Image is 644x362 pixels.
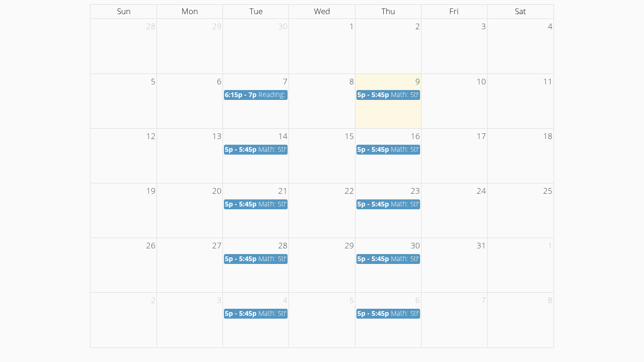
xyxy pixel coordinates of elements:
a: 5p - 5:45p Math: 5th Grade [356,90,420,100]
span: 5p - 5:45p [225,309,256,318]
span: 5p - 5:45p [357,145,389,154]
span: 8 [348,74,355,90]
span: 28 [145,19,157,34]
span: 7 [480,293,487,308]
span: 5p - 5:45p [225,254,256,263]
span: Tue [249,6,263,16]
span: 6 [414,293,421,308]
span: 26 [145,238,157,254]
span: 5p - 5:45p [357,90,389,99]
span: 25 [542,183,553,199]
span: 29 [211,19,223,34]
span: Math: 5th Grade [258,145,309,154]
a: 5p - 5:45p Math: 5th Grade [356,145,420,155]
span: 3 [216,293,223,308]
span: 1 [348,19,355,34]
span: 9 [414,74,421,90]
span: 5p - 5:45p [225,199,256,208]
span: Fri [449,6,459,16]
span: 22 [344,183,355,199]
a: 5p - 5:45p Math: 5th Grade [224,145,288,155]
span: 20 [211,183,223,199]
span: 29 [344,238,355,254]
span: Math: 5th Grade [258,199,309,208]
span: 6:15p - 7p [225,90,256,99]
span: Wed [314,6,330,16]
span: Reading: 5th Grade [258,90,319,99]
span: 21 [277,183,289,199]
span: 17 [476,129,487,144]
span: Sun [117,6,131,16]
span: Sat [515,6,526,16]
span: Math: 5th Grade [391,309,442,318]
span: 19 [145,183,157,199]
span: 27 [211,238,223,254]
a: 5p - 5:45p Math: 5th Grade [224,254,288,264]
span: 15 [344,129,355,144]
span: Math: 5th Grade [391,90,442,99]
span: 6 [216,74,223,90]
span: 28 [277,238,289,254]
span: Math: 5th Grade [391,199,442,208]
span: 3 [480,19,487,34]
span: 5 [150,74,157,90]
a: 6:15p - 7p Reading: 5th Grade [224,90,288,100]
span: 5p - 5:45p [357,254,389,263]
span: 7 [282,74,289,90]
span: 11 [542,74,553,90]
span: 14 [277,129,289,144]
span: 30 [410,238,421,254]
span: Math: 5th Grade [258,254,309,263]
span: Thu [381,6,395,16]
span: Math: 5th Grade [391,145,442,154]
span: 1 [547,238,553,254]
span: 8 [547,293,553,308]
a: 5p - 5:45p Math: 5th Grade [356,254,420,264]
span: 13 [211,129,223,144]
span: 5p - 5:45p [357,199,389,208]
span: 4 [282,293,289,308]
span: 24 [476,183,487,199]
span: 23 [410,183,421,199]
a: 5p - 5:45p Math: 5th Grade [356,199,420,209]
a: 5p - 5:45p Math: 5th Grade [356,309,420,319]
span: 16 [410,129,421,144]
span: 2 [150,293,157,308]
span: 30 [277,19,289,34]
span: 18 [542,129,553,144]
a: 5p - 5:45p Math: 5th Grade [224,309,288,319]
span: 5p - 5:45p [225,145,256,154]
span: 4 [547,19,553,34]
span: 2 [414,19,421,34]
span: 5p - 5:45p [357,309,389,318]
span: Math: 5th Grade [391,254,442,263]
a: 5p - 5:45p Math: 5th Grade [224,199,288,209]
span: Math: 5th Grade [258,309,309,318]
span: 12 [145,129,157,144]
span: 10 [476,74,487,90]
span: 31 [476,238,487,254]
span: 5 [348,293,355,308]
span: Mon [182,6,198,16]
